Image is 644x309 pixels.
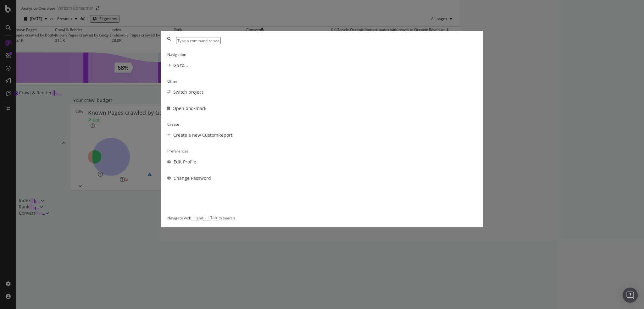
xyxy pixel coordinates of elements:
div: Navigation [167,52,477,57]
div: modal [161,31,483,227]
input: Type a command or search… [176,37,221,44]
kbd: Tab [208,216,219,221]
div: Change Password [174,175,211,181]
div: Navigate with and [167,215,208,221]
div: Create [167,122,477,127]
div: Preferences [167,148,477,154]
div: Edit Profile [174,159,196,165]
div: Go to... [173,62,188,69]
div: Open bookmark [173,105,206,112]
div: Open Intercom Messenger [623,288,638,303]
kbd: ↑ [191,216,197,221]
div: Other [167,79,477,84]
kbd: ↓ [203,216,208,221]
div: Switch project [173,89,203,95]
div: to search [208,215,235,221]
div: Create a new CustomReport [173,132,232,138]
